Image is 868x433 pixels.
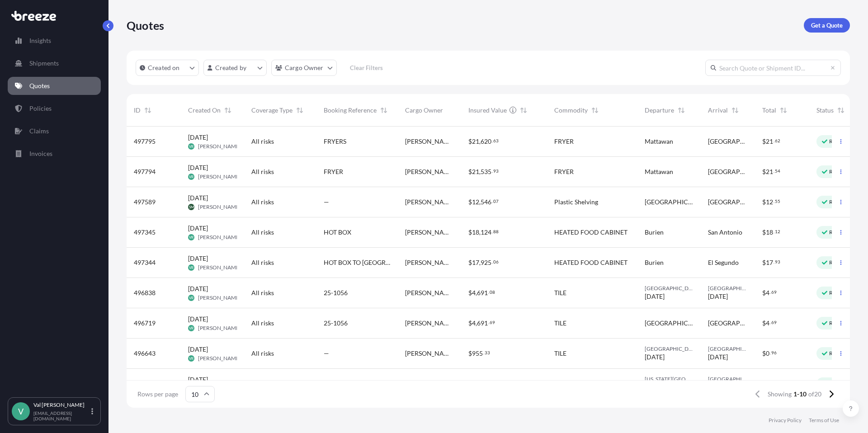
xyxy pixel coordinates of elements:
[251,349,274,358] span: All risks
[492,230,493,233] span: .
[492,139,493,142] span: .
[770,291,771,294] span: .
[405,288,454,297] span: [PERSON_NAME] Logistics
[188,345,208,354] span: [DATE]
[405,198,454,207] span: [PERSON_NAME] Logistics
[324,228,351,237] span: HOT BOX
[134,167,156,176] span: 497794
[554,167,574,176] span: FRYER
[198,203,241,211] span: [PERSON_NAME]
[29,104,52,113] p: Policies
[481,138,491,145] span: 620
[189,172,193,181] span: VR
[476,290,477,296] span: ,
[324,319,348,328] span: 25-1056
[29,149,52,158] p: Invoices
[189,142,193,151] span: VR
[198,264,241,271] span: [PERSON_NAME]
[134,319,156,328] span: 496719
[554,379,620,388] span: KITCHEN EQUIPMENT
[645,258,664,267] span: Burien
[188,254,208,263] span: [DATE]
[8,99,101,118] a: Policies
[324,167,343,176] span: FRYER
[816,106,834,115] span: Status
[188,375,208,384] span: [DATE]
[708,376,748,383] span: [GEOGRAPHIC_DATA]
[472,199,479,205] span: 12
[762,199,766,205] span: $
[251,379,274,388] span: All risks
[8,54,101,72] a: Shipments
[829,259,844,266] p: Ready
[324,137,346,146] span: FRYERS
[472,320,476,326] span: 4
[405,258,454,267] span: [PERSON_NAME] Logistics
[148,63,180,72] p: Created on
[492,260,493,264] span: .
[811,21,843,30] p: Get a Quote
[198,294,241,301] span: [PERSON_NAME]
[294,105,305,116] button: Sort
[775,230,780,233] span: 12
[251,319,274,328] span: All risks
[468,320,472,326] span: $
[324,106,377,115] span: Booking Reference
[134,137,156,146] span: 497795
[29,59,59,68] p: Shipments
[554,106,588,115] span: Commodity
[766,138,773,145] span: 21
[8,77,101,95] a: Quotes
[766,229,773,235] span: 18
[774,169,774,173] span: .
[645,106,674,115] span: Departure
[324,379,359,388] span: 25-5010-MS
[775,200,780,203] span: 55
[590,105,600,116] button: Sort
[479,199,481,205] span: ,
[793,390,807,399] span: 1-10
[405,349,454,358] span: [PERSON_NAME] Logistics
[775,169,780,173] span: 54
[493,139,499,142] span: 63
[708,285,748,292] span: [GEOGRAPHIC_DATA]
[774,200,774,203] span: .
[809,417,839,424] a: Terms of Use
[134,349,156,358] span: 496643
[134,106,141,115] span: ID
[18,407,24,416] span: V
[29,127,49,136] p: Claims
[768,390,792,399] span: Showing
[479,138,481,145] span: ,
[472,169,479,175] span: 21
[829,138,844,145] p: Ready
[134,258,156,267] span: 497344
[188,224,208,233] span: [DATE]
[405,137,454,146] span: [PERSON_NAME] Logistics
[324,198,329,207] span: —
[405,319,454,328] span: [PERSON_NAME] Logistics
[645,228,664,237] span: Burien
[271,60,337,76] button: cargoOwner Filter options
[829,168,844,175] p: Ready
[766,290,769,296] span: 4
[645,285,693,292] span: [GEOGRAPHIC_DATA]
[769,417,802,424] a: Privacy Policy
[203,60,267,76] button: createdBy Filter options
[137,390,178,399] span: Rows per page
[488,321,489,324] span: .
[774,139,774,142] span: .
[198,143,241,150] span: [PERSON_NAME]
[835,105,846,116] button: Sort
[215,63,247,72] p: Created by
[774,230,774,233] span: .
[490,321,495,324] span: 69
[829,350,844,357] p: Ready
[251,167,274,176] span: All risks
[405,228,454,237] span: [PERSON_NAME] Logistics
[762,106,776,115] span: Total
[136,60,199,76] button: createdOn Filter options
[29,36,51,45] p: Insights
[645,198,693,207] span: [GEOGRAPHIC_DATA]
